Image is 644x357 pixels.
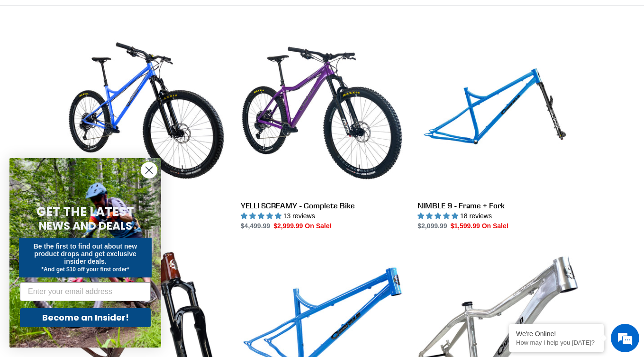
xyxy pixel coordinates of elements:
[141,162,157,178] button: Close dialog
[39,218,132,233] span: NEWS AND DEALS
[20,282,151,301] input: Enter your email address
[516,339,597,346] p: How may I help you today?
[20,308,151,327] button: Become an Insider!
[36,203,134,220] span: GET THE LATEST
[41,266,129,273] span: *And get $10 off your first order*
[34,242,137,265] span: Be the first to find out about new product drops and get exclusive insider deals.
[516,330,597,338] div: We're Online!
